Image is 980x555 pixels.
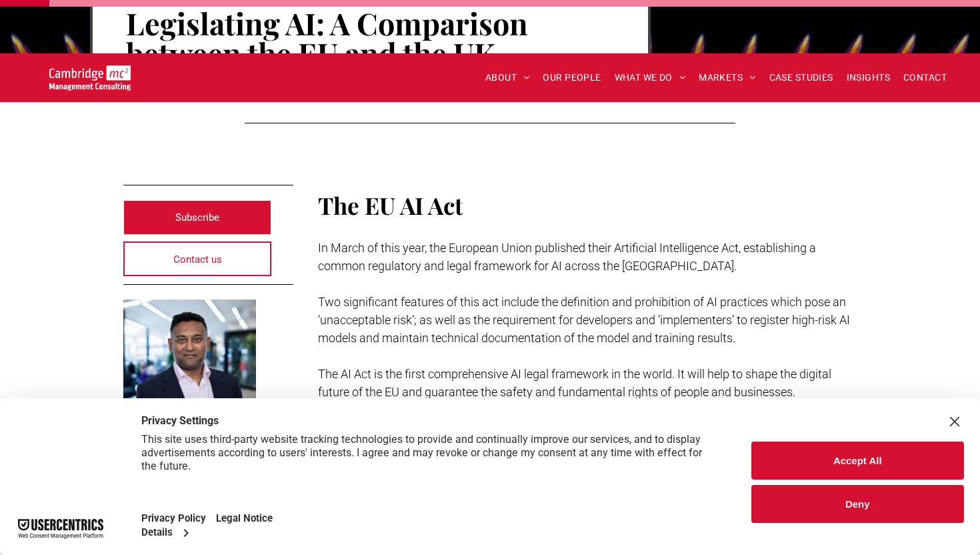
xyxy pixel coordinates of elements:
h1: Legislating AI: A Comparison between the EU and the UK [126,7,615,69]
a: WHAT WE DO [608,67,693,88]
span: In March of this year, the European Union published their Artificial Intelligence Act, establishi... [318,241,816,273]
a: CONTACT [897,67,953,88]
a: Your Business Transformed | Cambridge Management Consulting [49,67,131,81]
span: Subscribe [175,201,219,234]
a: Rachi Weerasinghe [123,300,256,413]
a: Subscribe [123,200,271,235]
span: The EU AI Act [318,189,463,221]
a: ABOUT [479,67,537,88]
a: Contact us [123,241,271,276]
span: Contact us [173,243,222,276]
a: CASE STUDIES [763,67,840,88]
a: MARKETS [692,67,762,88]
a: OUR PEOPLE [536,67,607,88]
img: Go to Homepage [49,65,131,91]
span: Two significant features of this act include the definition and prohibition of AI practices which... [318,295,850,345]
a: INSIGHTS [840,67,897,88]
span: The AI Act is the first comprehensive AI legal framework in the world. It will help to shape the ... [318,367,831,399]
